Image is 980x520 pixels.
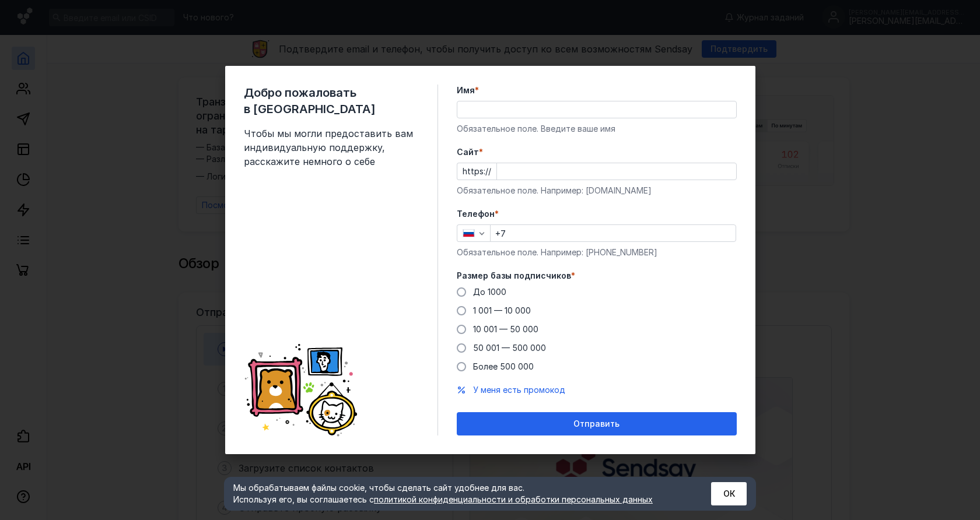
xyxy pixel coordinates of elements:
div: Обязательное поле. Введите ваше имя [457,123,737,135]
div: Мы обрабатываем файлы cookie, чтобы сделать сайт удобнее для вас. Используя его, вы соглашаетесь c [233,482,682,505]
button: У меня есть промокод [473,384,565,396]
span: Чтобы мы могли предоставить вам индивидуальную поддержку, расскажите немного о себе [244,127,419,168]
button: Отправить [457,412,737,435]
span: Телефон [457,208,495,220]
span: Размер базы подписчиков [457,270,571,282]
span: До 1000 [473,287,506,297]
span: 1 001 — 10 000 [473,305,531,315]
span: Cайт [457,146,479,158]
span: Более 500 000 [473,361,534,371]
button: ОК [711,482,747,505]
a: политикой конфиденциальности и обработки персональных данных [374,494,653,504]
span: Добро пожаловать в [GEOGRAPHIC_DATA] [244,85,419,117]
span: 50 001 — 500 000 [473,343,546,353]
div: Обязательное поле. Например: [PHONE_NUMBER] [457,247,737,258]
span: Отправить [573,419,619,429]
span: 10 001 — 50 000 [473,324,538,334]
span: Имя [457,85,475,96]
div: Обязательное поле. Например: [DOMAIN_NAME] [457,185,737,196]
span: У меня есть промокод [473,385,565,395]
